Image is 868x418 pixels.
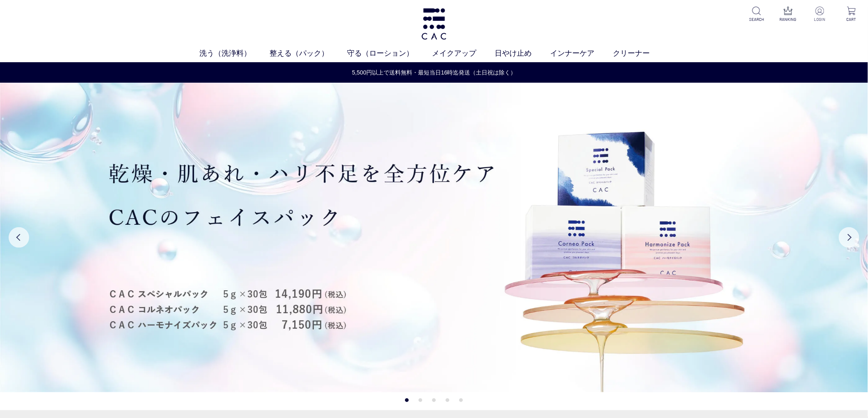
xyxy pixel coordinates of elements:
[778,16,798,23] p: RANKING
[419,398,423,402] button: 2 of 5
[9,227,29,248] button: Previous
[810,16,830,23] p: LOGIN
[420,8,448,40] img: logo
[747,16,767,23] p: SEARCH
[200,48,270,59] a: 洗う（洗浄料）
[841,7,861,23] a: CART
[778,7,798,23] a: RANKING
[841,16,861,23] p: CART
[613,48,669,59] a: クリーナー
[432,398,436,402] button: 3 of 5
[347,48,432,59] a: 守る（ローション）
[747,7,767,23] a: SEARCH
[446,398,450,402] button: 4 of 5
[550,48,613,59] a: インナーケア
[405,398,409,402] button: 1 of 5
[270,48,347,59] a: 整える（パック）
[432,48,495,59] a: メイクアップ
[459,398,463,402] button: 5 of 5
[495,48,550,59] a: 日やけ止め
[810,7,830,23] a: LOGIN
[0,68,868,77] a: 5,500円以上で送料無料・最短当日16時迄発送（土日祝は除く）
[839,227,859,248] button: Next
